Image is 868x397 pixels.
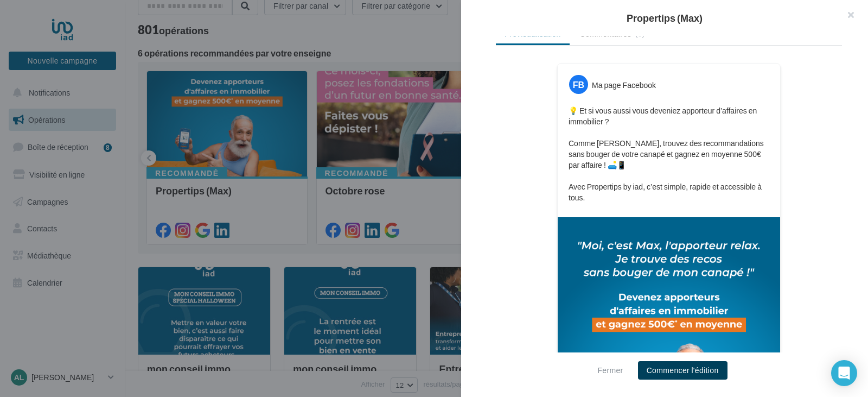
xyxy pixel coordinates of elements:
div: Ma page Facebook [592,80,656,91]
button: Commencer l'édition [638,361,727,380]
p: 💡 Et si vous aussi vous deveniez apporteur d’affaires en immobilier ? Comme [PERSON_NAME], trouve... [569,105,769,203]
div: Open Intercom Messenger [831,360,857,386]
div: Propertips (Max) [478,13,851,23]
button: Fermer [593,364,627,377]
div: FB [569,75,588,94]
